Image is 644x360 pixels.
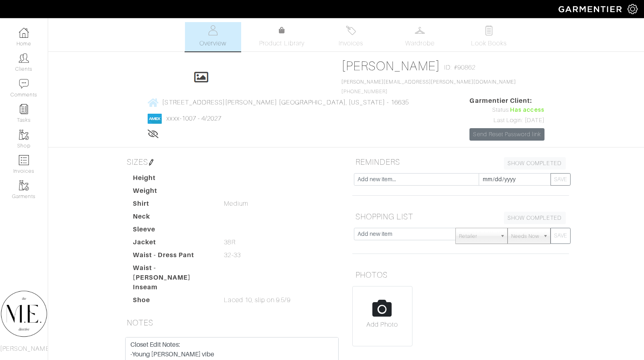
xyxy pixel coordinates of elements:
h5: SIZES [124,154,340,170]
span: 38R [224,237,235,247]
h5: PHOTOS [352,267,569,283]
input: Add new item [354,228,456,240]
img: garmentier-logo-header-white-b43fb05a5012e4ada735d5af1a66efaba907eab6374d6393d1fbf88cb4ef424d.png [555,2,628,16]
dt: Height [127,173,218,186]
img: gear-icon-white-bd11855cb880d31180b6d7d6211b90ccbf57a29d726f0c71d8c61bd08dd39cc2.png [628,4,638,14]
span: Garmentier Client: [469,96,544,106]
dt: Shoe [127,295,218,308]
span: Wardrobe [405,39,434,48]
dt: Inseam [127,282,218,295]
h5: REMINDERS [352,154,569,170]
a: Look Books [461,22,517,51]
span: Has access [510,106,544,115]
img: basicinfo-40fd8af6dae0f16599ec9e87c0ef1c0a1fdea2edbe929e3d69a839185d80c458.svg [208,25,218,35]
span: 32-33 [224,250,240,260]
span: Medium [224,199,248,209]
span: ID: #90862 [444,63,475,72]
img: wardrobe-487a4870c1b7c33e795ec22d11cfc2ed9d08956e64fb3008fe2437562e282088.svg [415,25,425,35]
div: Last Login: [DATE] [469,116,544,125]
img: todo-9ac3debb85659649dc8f770b8b6100bb5dab4b48dedcbae339e5042a72dfd3cc.svg [484,25,494,35]
a: [PERSON_NAME] [341,59,441,73]
dt: Shirt [127,199,218,212]
div: Status: [469,106,544,115]
button: SAVE [551,173,571,186]
h5: SHOPPING LIST [352,209,569,225]
span: Needs Now [511,228,539,244]
a: Overview [185,22,241,51]
span: Product Library [259,39,305,48]
img: clients-icon-6bae9207a08558b7cb47a8932f037763ab4055f8c8b6bfacd5dc20c3e0201464.png [19,53,29,63]
a: Invoices [323,22,379,51]
dt: Sleeve [127,225,218,237]
span: Overview [199,39,226,48]
img: pen-cf24a1663064a2ec1b9c1bd2387e9de7a2fa800b781884d57f21acf72779bad2.png [148,159,154,166]
dt: Jacket [127,237,218,250]
button: SAVE [551,228,571,244]
img: dashboard-icon-dbcd8f5a0b271acd01030246c82b418ddd0df26cd7fceb0bd07c9910d44c42f6.png [19,28,29,38]
span: [PHONE_NUMBER] [341,79,516,94]
a: SHOW COMPLETED [504,157,566,170]
a: Send Reset Password link [469,128,544,141]
a: SHOW COMPLETED [504,212,566,224]
span: Invoices [339,39,363,48]
img: comment-icon-a0a6a9ef722e966f86d9cbdc48e553b5cf19dbc54f86b18d962a5391bc8f6eb6.png [19,79,29,89]
span: [STREET_ADDRESS][PERSON_NAME] [GEOGRAPHIC_DATA], [US_STATE] - 16635 [162,99,408,106]
h5: NOTES [124,315,340,331]
img: garments-icon-b7da505a4dc4fd61783c78ac3ca0ef83fa9d6f193b1c9dc38574b1d14d53ca28.png [19,130,29,140]
dt: Weight [127,186,218,199]
dt: Waist - [PERSON_NAME] [127,263,218,282]
span: Retailer [459,228,497,244]
dt: Waist - Dress Pant [127,250,218,263]
img: orders-icon-0abe47150d42831381b5fb84f609e132dff9fe21cb692f30cb5eec754e2cba89.png [19,155,29,165]
span: Look Books [471,39,507,48]
img: reminder-icon-8004d30b9f0a5d33ae49ab947aed9ed385cf756f9e5892f1edd6e32f2345188e.png [19,104,29,114]
a: xxxx-1007 - 4/2027 [167,115,221,122]
a: Product Library [254,26,310,48]
a: [PERSON_NAME][EMAIL_ADDRESS][PERSON_NAME][DOMAIN_NAME] [341,79,516,85]
span: Laced 10, slip on 9.5/9 [224,295,290,305]
dt: Neck [127,212,218,225]
input: Add new item... [354,173,479,186]
a: [STREET_ADDRESS][PERSON_NAME] [GEOGRAPHIC_DATA], [US_STATE] - 16635 [148,97,408,107]
img: american_express-1200034d2e149cdf2cc7894a33a747db654cf6f8355cb502592f1d228b2ac700.png [148,114,162,124]
img: orders-27d20c2124de7fd6de4e0e44c1d41de31381a507db9b33961299e4e07d508b8c.svg [346,25,356,35]
a: Wardrobe [392,22,448,51]
img: garments-icon-b7da505a4dc4fd61783c78ac3ca0ef83fa9d6f193b1c9dc38574b1d14d53ca28.png [19,180,29,190]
